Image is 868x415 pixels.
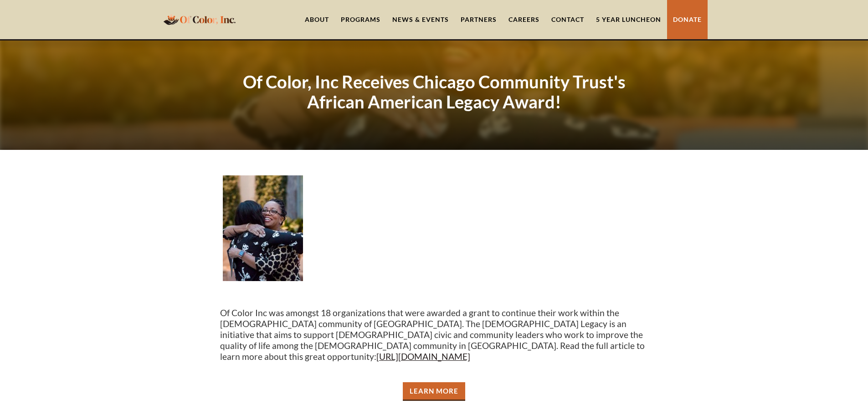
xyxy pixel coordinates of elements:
[376,351,470,362] a: [URL][DOMAIN_NAME]
[220,72,648,112] h1: Of Color, Inc Receives Chicago Community Trust's African American Legacy Award!
[223,175,303,281] a: open lightbox
[341,15,380,24] div: Programs
[403,382,465,401] a: Learn More
[220,367,648,378] p: ‍
[161,9,238,30] a: home
[220,307,648,362] p: Of Color Inc was amongst 18 organizations that were awarded a grant to continue their work within...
